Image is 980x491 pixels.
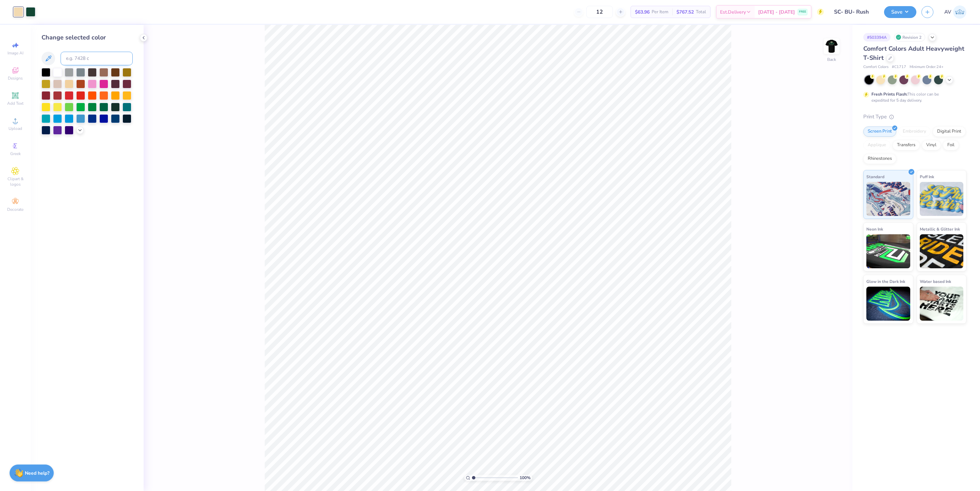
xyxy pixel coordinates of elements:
strong: Need help? [25,470,49,476]
input: Untitled Design [829,5,879,19]
span: $63.96 [635,9,650,16]
span: Clipart & logos [3,176,27,187]
img: Neon Ink [866,234,910,268]
span: # C1717 [892,64,906,70]
div: Rhinestones [863,154,896,164]
div: Digital Print [933,126,966,137]
span: Puff Ink [920,173,934,180]
div: Transfers [893,140,920,150]
div: Applique [863,140,891,150]
strong: Fresh Prints Flash: [871,91,908,97]
span: [DATE] - [DATE] [758,9,795,16]
span: Metallic & Glitter Ink [920,225,960,233]
span: Est. Delivery [720,9,746,16]
img: Glow in the Dark Ink [866,287,910,321]
button: Save [884,6,916,18]
span: Minimum Order: 24 + [910,64,944,70]
img: Standard [866,182,910,216]
span: AV [944,8,951,16]
span: 100 % [520,475,530,481]
input: – – [586,6,613,18]
span: Neon Ink [866,225,883,233]
img: Puff Ink [920,182,964,216]
span: FREE [799,10,806,14]
span: $767.52 [676,9,694,16]
div: Back [827,56,836,63]
div: Change selected color [42,33,133,42]
a: AV [944,5,966,19]
input: e.g. 7428 c [61,52,133,65]
span: Per Item [652,9,668,16]
div: Print Type [863,113,966,121]
span: Image AI [7,50,23,56]
span: Glow in the Dark Ink [866,278,905,285]
img: Back [825,39,838,53]
img: Metallic & Glitter Ink [920,234,964,268]
span: Upload [9,126,22,131]
span: Greek [10,151,21,156]
span: Comfort Colors Adult Heavyweight T-Shirt [863,45,964,62]
span: Total [696,9,706,16]
span: Add Text [7,101,23,106]
div: # 503394A [863,33,891,41]
div: Foil [943,140,959,150]
img: Water based Ink [920,287,964,321]
div: Revision 2 [894,33,925,41]
span: Comfort Colors [863,64,888,70]
span: Water based Ink [920,278,951,285]
div: Embroidery [898,126,931,137]
span: Designs [8,75,23,81]
div: Vinyl [922,140,941,150]
img: Aargy Velasco [953,5,966,19]
div: Screen Print [863,126,896,137]
span: Standard [866,173,884,180]
div: This color can be expedited for 5 day delivery. [871,91,955,103]
span: Decorate [7,207,23,212]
